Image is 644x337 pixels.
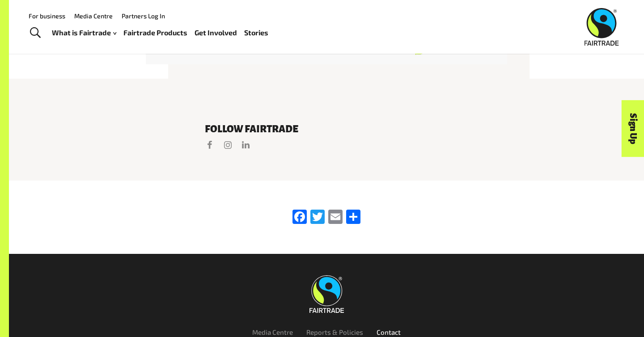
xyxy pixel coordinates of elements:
[223,140,233,150] a: Visit us on Instagram
[252,328,293,336] a: Media Centre
[29,12,65,20] a: For business
[306,328,363,336] a: Reports & Policies
[205,140,215,150] a: Visit us on facebook
[291,210,309,225] a: Facebook
[309,275,344,313] img: Fairtrade Australia New Zealand logo
[585,8,619,46] img: Fairtrade Australia New Zealand logo
[244,26,268,39] a: Stories
[123,26,187,39] a: Fairtrade Products
[205,124,448,135] h6: Follow Fairtrade
[344,210,362,225] a: Share
[326,210,344,225] a: Email
[195,26,237,39] a: Get Involved
[241,140,250,150] a: Visit us on linkedIn
[309,210,326,225] a: Twitter
[122,12,165,20] a: Partners Log In
[74,12,113,20] a: Media Centre
[377,328,401,336] a: Contact
[24,22,46,44] a: Toggle Search
[52,26,116,39] a: What is Fairtrade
